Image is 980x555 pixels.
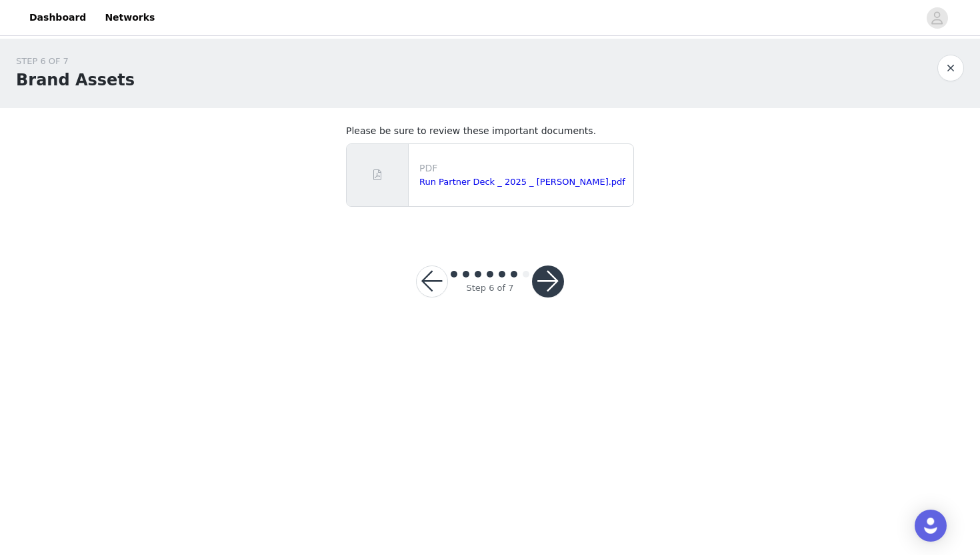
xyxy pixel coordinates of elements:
[931,7,943,29] div: avatar
[21,3,94,33] a: Dashboard
[419,177,625,187] a: Run Partner Deck _ 2025 _ [PERSON_NAME].pdf
[346,124,634,138] h4: Please be sure to review these important documents.
[915,510,947,542] div: Open Intercom Messenger
[466,282,513,295] div: Step 6 of 7
[97,3,163,33] a: Networks
[16,55,135,68] div: STEP 6 OF 7
[419,161,628,175] p: PDF
[16,68,135,92] h1: Brand Assets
